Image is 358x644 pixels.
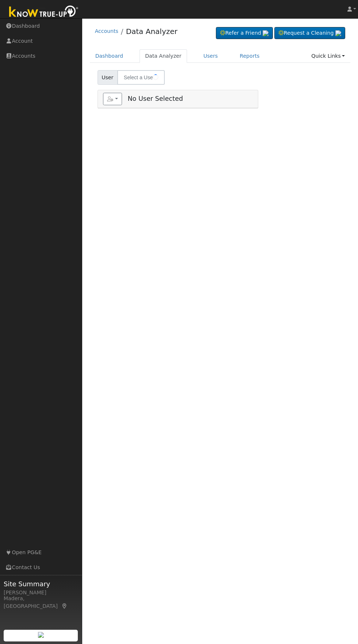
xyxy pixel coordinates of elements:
[61,603,68,609] a: Map
[216,27,273,39] a: Refer a Friend
[90,49,129,63] a: Dashboard
[95,28,118,34] a: Accounts
[274,27,345,39] a: Request a Cleaning
[4,589,78,597] div: [PERSON_NAME]
[4,579,78,589] span: Site Summary
[4,595,78,610] div: Madera, [GEOGRAPHIC_DATA]
[98,70,118,85] span: User
[103,93,253,105] h5: No User Selected
[198,49,224,63] a: Users
[263,30,268,36] img: retrieve
[38,632,44,638] img: retrieve
[306,49,350,63] a: Quick Links
[126,27,178,36] a: Data Analyzer
[5,4,82,20] img: Know True-Up
[140,49,187,63] a: Data Analyzer
[335,30,341,36] img: retrieve
[117,70,165,85] input: Select a User
[234,49,265,63] a: Reports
